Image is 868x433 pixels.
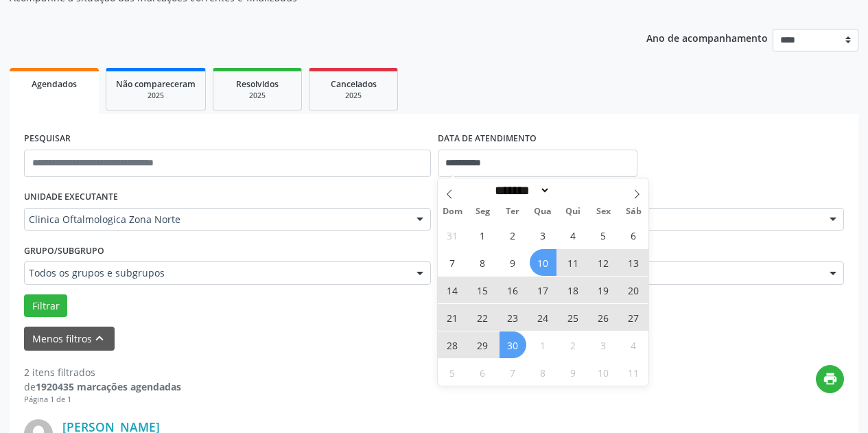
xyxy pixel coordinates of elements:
i: print [823,371,838,386]
span: Setembro 8, 2025 [469,249,496,276]
label: UNIDADE EXECUTANTE [24,187,118,208]
span: Setembro 16, 2025 [500,277,526,303]
span: Qui [558,207,588,216]
select: Month [491,183,551,198]
label: DATA DE ATENDIMENTO [438,128,537,150]
div: 2025 [116,91,196,101]
input: Year [550,183,596,198]
span: Seg [467,207,497,216]
span: Setembro 19, 2025 [590,277,617,303]
strong: 1920435 marcações agendadas [36,380,181,393]
span: Qua [528,207,558,216]
span: Setembro 2, 2025 [500,222,526,248]
i: keyboard_arrow_up [92,331,107,346]
button: Menos filtroskeyboard_arrow_up [24,327,115,351]
span: Setembro 23, 2025 [500,304,526,331]
span: Setembro 9, 2025 [500,249,526,276]
label: PESQUISAR [24,128,71,150]
p: Ano de acompanhamento [646,29,768,46]
span: Outubro 5, 2025 [439,359,466,386]
span: Outubro 3, 2025 [590,331,617,358]
span: Setembro 20, 2025 [620,277,647,303]
span: Todos os grupos e subgrupos [29,266,403,280]
span: Outubro 8, 2025 [530,359,556,386]
span: Outubro 7, 2025 [500,359,526,386]
span: Setembro 29, 2025 [469,331,496,358]
span: Setembro 22, 2025 [469,304,496,331]
span: Não compareceram [116,78,196,90]
span: Clinica Oftalmologica Zona Norte [29,213,403,226]
span: Setembro 30, 2025 [500,331,526,358]
span: Setembro 21, 2025 [439,304,466,331]
span: Setembro 27, 2025 [620,304,647,331]
label: Grupo/Subgrupo [24,240,104,261]
div: 2025 [319,91,388,101]
span: Setembro 11, 2025 [560,249,587,276]
span: Agosto 31, 2025 [439,222,466,248]
span: Outubro 1, 2025 [530,331,556,358]
span: Setembro 1, 2025 [469,222,496,248]
span: Sáb [618,207,648,216]
button: print [816,365,844,393]
button: Filtrar [24,294,67,318]
span: Outubro 4, 2025 [620,331,647,358]
span: Resolvidos [236,78,279,90]
span: Outubro 10, 2025 [590,359,617,386]
span: Setembro 3, 2025 [530,222,556,248]
div: de [24,379,181,394]
div: 2025 [223,91,292,101]
span: Dom [438,207,468,216]
span: Setembro 7, 2025 [439,249,466,276]
span: Setembro 4, 2025 [560,222,587,248]
span: Setembro 6, 2025 [620,222,647,248]
span: Outubro 9, 2025 [560,359,587,386]
span: Setembro 12, 2025 [590,249,617,276]
span: Ter [497,207,528,216]
span: Agendados [32,78,77,90]
span: Setembro 14, 2025 [439,277,466,303]
div: 2 itens filtrados [24,365,181,379]
span: Setembro 10, 2025 [530,249,556,276]
span: Setembro 28, 2025 [439,331,466,358]
span: Setembro 17, 2025 [530,277,556,303]
span: Setembro 26, 2025 [590,304,617,331]
span: Setembro 15, 2025 [469,277,496,303]
span: Outubro 6, 2025 [469,359,496,386]
span: Cancelados [331,78,377,90]
span: Setembro 13, 2025 [620,249,647,276]
span: Setembro 18, 2025 [560,277,587,303]
span: Setembro 5, 2025 [590,222,617,248]
span: Sex [588,207,618,216]
span: Setembro 24, 2025 [530,304,556,331]
span: Outubro 11, 2025 [620,359,647,386]
div: Página 1 de 1 [24,394,181,406]
span: Setembro 25, 2025 [560,304,587,331]
span: Outubro 2, 2025 [560,331,587,358]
